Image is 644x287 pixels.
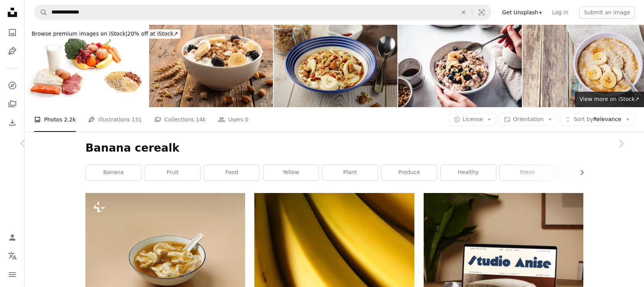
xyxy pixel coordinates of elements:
[86,165,141,180] a: banana
[25,25,185,43] a: Browse premium images on iStock|20% off at iStock↗
[441,165,496,180] a: healthy
[145,165,200,180] a: fruit
[575,92,644,107] a: View more on iStock↗
[574,116,593,122] span: Sort by
[547,6,573,19] a: Log in
[455,5,472,20] button: Clear
[5,78,20,93] a: Explore
[500,165,555,180] a: fresh
[254,243,414,249] a: A bunch of ripe, yellow bananas.
[154,107,206,132] a: Collections 14k
[5,43,20,59] a: Illustrations
[25,25,148,107] img: food stuffs
[34,5,48,20] button: Search Unsplash
[574,116,621,123] span: Relevance
[575,165,583,180] button: scroll list to the right
[204,165,259,180] a: food
[449,113,497,126] button: License
[88,107,142,132] a: Illustrations 151
[5,230,20,245] a: Log in / Sign up
[5,267,20,282] button: Menu
[579,6,635,19] button: Submit an image
[579,96,639,102] span: View more on iStock ↗
[85,256,245,263] a: a bowl of soup with dumplings in it
[263,165,319,180] a: yellow
[560,113,635,126] button: Sort byRelevance
[472,5,491,20] button: Visual search
[382,165,437,180] a: produce
[218,107,249,132] a: Users 0
[34,5,491,20] form: Find visuals sitewide
[245,115,249,124] span: 0
[463,116,483,122] span: License
[497,6,547,19] a: Get Unsplash+
[196,115,206,124] span: 14k
[5,248,20,264] button: Language
[149,25,273,107] img: bowl of muesli and fruit
[32,31,127,37] span: Browse premium images on iStock |
[5,25,20,40] a: Photos
[513,116,543,122] span: Orientation
[132,115,142,124] span: 151
[5,96,20,112] a: Collections
[322,165,378,180] a: plant
[32,31,178,37] span: 20% off at iStock ↗
[598,106,644,181] a: Next
[499,113,557,126] button: Orientation
[398,25,522,107] img: Woman making healthy breakfast in kitchen
[85,141,583,155] h1: Banana cerealk
[274,25,397,107] img: Healthy granola yogurt bowl
[559,165,614,180] a: illustration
